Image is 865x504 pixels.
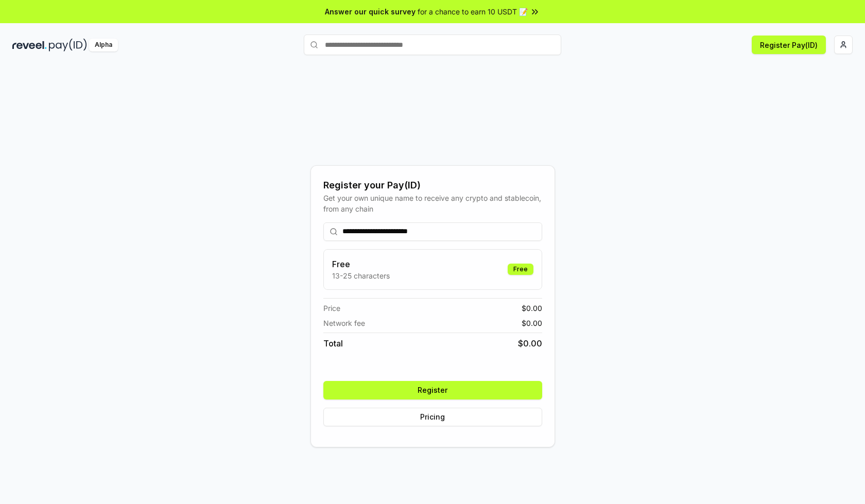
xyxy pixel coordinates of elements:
span: Price [323,303,340,314]
div: Register your Pay(ID) [323,178,542,193]
button: Register Pay(ID) [752,36,826,54]
span: $ 0.00 [522,318,542,328]
button: Pricing [323,408,542,426]
span: $ 0.00 [518,337,542,350]
span: Total [323,337,343,350]
button: Register [323,381,542,399]
div: Free [508,264,533,275]
div: Alpha [89,39,118,51]
img: reveel_dark [12,39,47,51]
span: Network fee [323,318,365,328]
h3: Free [332,258,390,270]
div: Get your own unique name to receive any crypto and stablecoin, from any chain [323,193,542,214]
span: for a chance to earn 10 USDT 📝 [418,6,528,17]
img: pay_id [49,39,87,51]
span: Answer our quick survey [325,6,416,17]
p: 13-25 characters [332,270,390,281]
span: $ 0.00 [522,303,542,314]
